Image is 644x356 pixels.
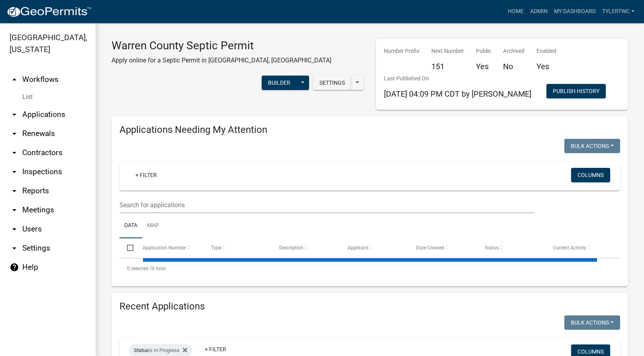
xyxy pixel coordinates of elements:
[416,245,444,251] span: Date Created
[384,47,419,55] p: Number Prefix
[551,4,599,19] a: My Dashboard
[409,238,477,257] datatable-header-cell: Date Created
[119,238,135,257] datatable-header-cell: Select
[313,76,351,90] button: Settings
[203,238,272,257] datatable-header-cell: Type
[119,301,620,312] h4: Recent Applications
[135,238,203,257] datatable-header-cell: Application Number
[127,266,152,271] span: 0 selected /
[112,39,331,53] h3: Warren County Septic Permit
[279,245,303,251] span: Description
[527,4,551,19] a: Admin
[272,238,340,257] datatable-header-cell: Description
[262,76,297,90] button: Builder
[503,62,525,71] h5: No
[477,238,546,257] datatable-header-cell: Status
[553,245,586,251] span: Current Activity
[546,84,606,98] button: Publish History
[546,89,606,95] wm-modal-confirm: Workflow Publish History
[112,56,331,65] p: Apply online for a Septic Permit in [GEOGRAPHIC_DATA], [GEOGRAPHIC_DATA]
[143,245,186,251] span: Application Number
[10,263,19,272] i: help
[348,245,368,251] span: Applicant
[536,62,556,71] h5: Yes
[505,4,527,19] a: Home
[129,168,163,182] a: + Filter
[134,347,149,353] span: Status
[10,75,19,84] i: arrow_drop_up
[564,315,620,330] button: Bulk Actions
[10,148,19,158] i: arrow_drop_down
[476,62,491,71] h5: Yes
[119,124,620,136] h4: Applications Needing My Attention
[485,245,499,251] span: Status
[142,213,164,239] a: Map
[476,47,491,55] p: Public
[10,224,19,234] i: arrow_drop_down
[503,47,525,55] p: Archived
[10,110,19,119] i: arrow_drop_down
[119,213,142,239] a: Data
[10,205,19,215] i: arrow_drop_down
[340,238,409,257] datatable-header-cell: Applicant
[599,4,638,19] a: TylerTWC
[431,47,464,55] p: Next Number
[10,129,19,138] i: arrow_drop_down
[211,245,221,251] span: Type
[431,62,464,71] h5: 151
[536,47,556,55] p: Enabled
[119,259,620,278] div: 0 total
[10,243,19,253] i: arrow_drop_down
[384,74,531,83] p: Last Published On
[10,167,19,177] i: arrow_drop_down
[546,238,614,257] datatable-header-cell: Current Activity
[564,139,620,153] button: Bulk Actions
[571,168,610,182] button: Columns
[10,186,19,196] i: arrow_drop_down
[384,89,531,99] span: [DATE] 04:09 PM CDT by [PERSON_NAME]
[119,197,534,213] input: Search for applications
